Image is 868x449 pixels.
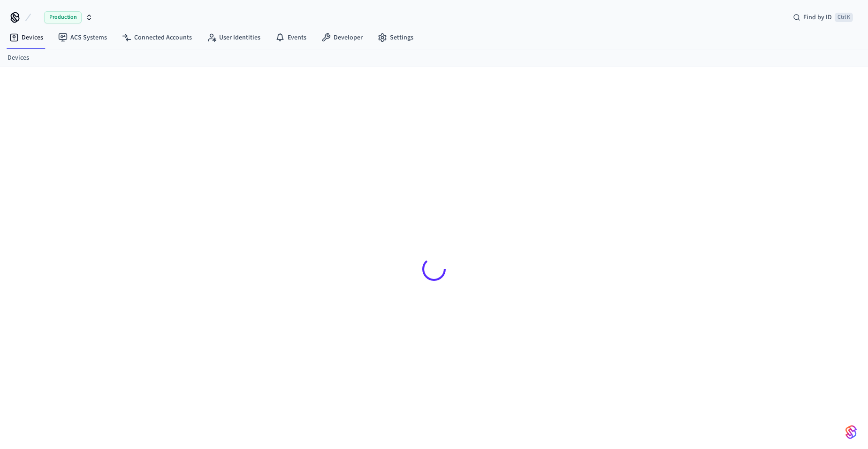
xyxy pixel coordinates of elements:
a: Events [268,29,314,46]
a: Settings [370,29,421,46]
a: User Identities [199,29,268,46]
img: SeamLogoGradient.69752ec5.svg [845,425,857,440]
a: Developer [314,29,370,46]
span: Find by ID [803,13,832,22]
a: ACS Systems [51,29,114,46]
div: Find by IDCtrl K [785,9,860,26]
a: Devices [8,53,29,63]
span: Ctrl K [835,13,853,22]
a: Connected Accounts [114,29,199,46]
a: Devices [2,29,51,46]
span: Production [44,11,82,23]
